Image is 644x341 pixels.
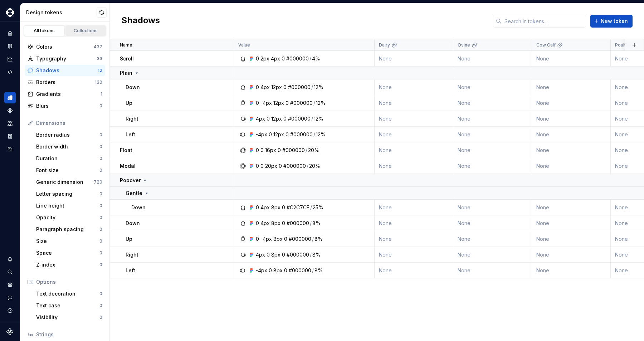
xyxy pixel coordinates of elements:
td: None [375,51,453,67]
div: 0 [99,226,102,232]
div: 0 [256,55,259,62]
div: 12px [271,115,282,122]
td: None [532,158,611,174]
a: Components [4,105,16,116]
td: None [453,79,532,95]
div: 0 [99,250,102,256]
button: Notifications [4,253,16,265]
div: 0 [282,220,285,227]
div: Design tokens [4,92,16,103]
td: None [453,142,532,158]
div: 0 [282,204,285,211]
div: 12px [273,99,284,107]
p: Poultry [615,42,630,48]
div: 4px [271,55,280,62]
div: 8% [312,220,321,227]
td: None [532,142,611,158]
input: Search in tokens... [502,15,586,28]
div: / [313,99,315,107]
div: Colors [36,43,94,50]
div: Shadows [36,67,98,74]
a: Typography33 [25,53,105,64]
td: None [453,158,532,174]
div: #C2C7CF [287,204,309,211]
div: / [313,131,315,138]
h2: Shadows [121,15,160,28]
a: Paragraph spacing0 [33,224,105,235]
div: 12px [271,84,282,91]
div: 0 [99,103,102,109]
td: None [375,111,453,127]
div: Line height [36,202,99,209]
div: Collections [68,28,104,34]
div: / [307,162,308,170]
td: None [532,231,611,247]
div: 0 [99,191,102,197]
div: / [310,220,312,227]
div: 4px [256,251,265,258]
div: -4px [256,131,267,138]
div: 8% [314,235,323,243]
div: 0 [267,251,270,258]
p: Cow Calf [536,42,556,48]
div: 12% [314,84,323,91]
div: Visibility [36,314,99,321]
div: / [311,84,313,91]
td: None [375,127,453,142]
td: None [532,247,611,263]
div: Z-index [36,261,99,268]
p: Up [126,99,132,107]
div: 0 [256,84,259,91]
a: Settings [4,279,16,291]
div: 20% [309,162,320,170]
a: Font size0 [33,165,105,176]
td: None [453,215,532,231]
button: Search ⌘K [4,266,16,278]
div: 720 [94,179,102,185]
div: 0 [99,203,102,209]
div: Generic dimension [36,179,94,186]
div: 4% [312,55,320,62]
div: Size [36,238,99,245]
a: Data sources [4,143,16,155]
div: 25% [313,204,323,211]
td: None [375,158,453,174]
a: Space0 [33,247,105,259]
svg: Supernova Logo [6,328,14,335]
p: Left [126,131,135,138]
div: 0 [99,303,102,308]
div: 0 [278,147,281,154]
p: Gentle [126,190,142,197]
p: Right [126,115,138,122]
a: Line height0 [33,200,105,211]
a: Home [4,28,16,39]
a: Size0 [33,235,105,247]
div: / [310,204,312,211]
div: 0 [260,162,264,170]
td: None [375,79,453,95]
div: 0 [99,215,102,220]
div: 4px [256,115,265,122]
p: Down [126,220,140,227]
div: Typography [36,55,97,62]
td: None [532,127,611,142]
div: / [312,267,314,274]
a: Text decoration0 [33,288,105,299]
p: Down [126,84,140,91]
td: None [375,247,453,263]
td: None [453,51,532,67]
div: 4px [260,220,270,227]
div: Font size [36,167,99,174]
div: Border radius [36,131,99,138]
div: 0 [99,315,102,320]
div: -4px [260,235,272,243]
div: Contact support [4,292,16,303]
p: Ovine [458,42,470,48]
div: 8% [312,251,321,258]
a: Generic dimension720 [33,176,105,188]
a: Assets [4,118,16,129]
div: Text decoration [36,290,99,297]
div: 0 [99,132,102,138]
div: 0 [282,251,285,258]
